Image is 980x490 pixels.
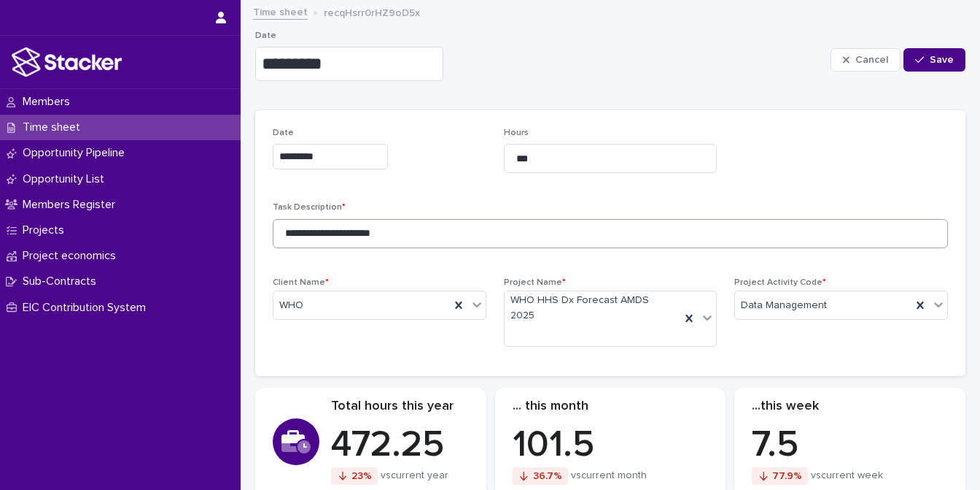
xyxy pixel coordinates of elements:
p: vs current week [811,470,883,482]
a: Time sheet [253,3,308,20]
span: WHO HHS Dx Forecast AMDS 2025 [510,293,675,324]
p: 101.5 [513,424,709,467]
span: WHO [279,298,303,313]
span: Date [273,129,294,137]
p: Sub-Contracts [17,275,108,288]
p: Opportunity Pipeline [17,146,136,160]
span: Hours [504,129,529,137]
p: 7.5 [752,424,948,467]
p: ...this week [752,399,948,415]
p: ... this month [513,399,709,415]
p: Project economics [17,249,128,263]
span: Project Name [504,278,566,287]
p: 23 % [351,470,372,482]
p: 36.7 % [533,470,562,482]
p: vs current month [571,470,647,482]
p: vs current year [381,470,448,482]
button: Cancel [831,48,901,72]
button: Save [903,48,965,72]
p: 77.9 % [772,470,802,482]
p: 472.25 [331,424,469,467]
p: Members Register [17,198,127,212]
p: Members [17,95,82,109]
span: Cancel [855,55,888,65]
span: Date [255,31,276,40]
span: Data Management [741,298,827,313]
span: Save [930,55,954,65]
span: Task Description [273,203,346,212]
span: Client Name [273,278,329,287]
p: Opportunity List [17,172,116,186]
p: recqHsrr0rHZ9oD5x [324,4,420,20]
img: stacker-logo-white.png [12,47,122,77]
p: Projects [17,223,76,237]
p: Total hours this year [331,399,469,415]
p: EIC Contribution System [17,301,157,315]
span: Project Activity Code [734,278,826,287]
p: Time sheet [17,120,92,134]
